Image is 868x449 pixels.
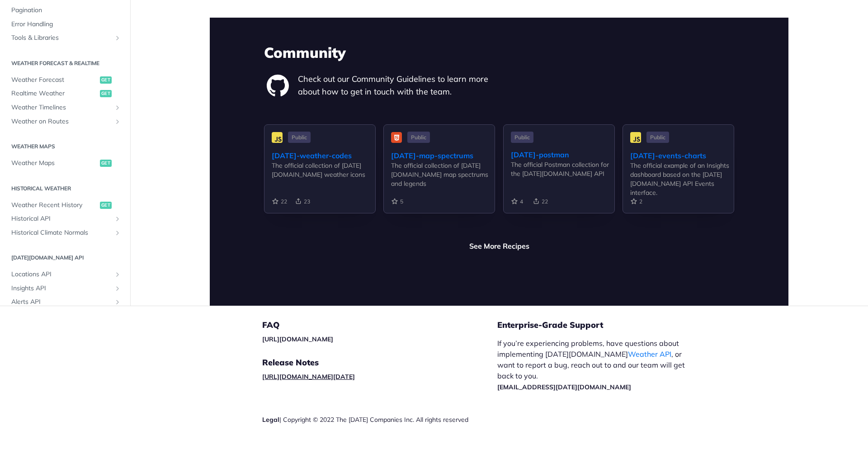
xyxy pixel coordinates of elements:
[114,34,121,42] button: Show subpages for Tools & Libraries
[7,18,123,31] a: Error Handling
[7,184,123,192] h2: Historical Weather
[497,338,694,392] p: If you’re experiencing problems, have questions about implementing [DATE][DOMAIN_NAME] , or want ...
[646,132,669,143] span: Public
[11,270,112,279] span: Locations API
[288,132,311,143] span: Public
[11,103,112,112] span: Weather Timelines
[7,87,123,100] a: Realtime Weatherget
[7,4,123,17] a: Pagination
[262,373,355,381] a: [URL][DOMAIN_NAME][DATE]
[262,415,497,424] div: | Copyright © 2022 The [DATE] Companies Inc. All rights reserved
[11,214,112,223] span: Historical API
[100,90,112,97] span: get
[114,285,121,292] button: Show subpages for Insights API
[7,282,123,295] a: Insights APIShow subpages for Insights API
[7,226,123,240] a: Historical Climate NormalsShow subpages for Historical Climate Normals
[11,200,98,209] span: Weather Recent History
[623,124,734,228] a: Public [DATE]-events-charts The official example of an Insights dashboard based on the [DATE][DOM...
[497,320,709,331] h5: Enterprise-Grade Support
[114,229,121,236] button: Show subpages for Historical Climate Normals
[262,320,497,331] h5: FAQ
[7,101,123,114] a: Weather TimelinesShow subpages for Weather Timelines
[298,73,499,98] p: Check out our Community Guidelines to learn more about how to get in touch with the team.
[7,295,123,309] a: Alerts APIShow subpages for Alerts API
[383,124,495,228] a: Public [DATE]-map-spectrums The official collection of [DATE][DOMAIN_NAME] map spectrums and legends
[272,161,375,179] div: The official collection of [DATE][DOMAIN_NAME] weather icons
[11,33,112,43] span: Tools & Libraries
[511,132,533,143] span: Public
[262,357,497,368] h5: Release Notes
[630,150,734,161] div: [DATE]-events-charts
[11,298,112,307] span: Alerts API
[7,268,123,281] a: Locations APIShow subpages for Locations API
[511,160,614,178] div: The official Postman collection for the [DATE][DOMAIN_NAME] API
[11,76,98,85] span: Weather Forecast
[262,416,279,424] a: Legal
[114,271,121,278] button: Show subpages for Locations API
[7,59,123,67] h2: Weather Forecast & realtime
[11,117,112,126] span: Weather on Routes
[262,335,333,343] a: [URL][DOMAIN_NAME]
[11,89,98,98] span: Realtime Weather
[7,73,123,87] a: Weather Forecastget
[264,43,734,62] h3: Community
[497,383,631,391] a: [EMAIL_ADDRESS][DATE][DOMAIN_NAME]
[407,132,430,143] span: Public
[7,254,123,262] h2: [DATE][DOMAIN_NAME] API
[511,149,614,160] div: [DATE]-postman
[7,212,123,226] a: Historical APIShow subpages for Historical API
[630,161,734,197] div: The official example of an Insights dashboard based on the [DATE][DOMAIN_NAME] API Events interface.
[503,124,615,228] a: Public [DATE]-postman The official Postman collection for the [DATE][DOMAIN_NAME] API
[100,160,112,167] span: get
[7,142,123,151] h2: Weather Maps
[11,20,121,29] span: Error Handling
[391,161,495,188] div: The official collection of [DATE][DOMAIN_NAME] map spectrums and legends
[11,284,112,293] span: Insights API
[114,215,121,222] button: Show subpages for Historical API
[11,6,121,15] span: Pagination
[7,114,123,128] a: Weather on RoutesShow subpages for Weather on Routes
[628,350,671,359] a: Weather API
[100,76,112,84] span: get
[11,228,112,237] span: Historical Climate Normals
[100,201,112,208] span: get
[391,150,495,161] div: [DATE]-map-spectrums
[114,298,121,306] button: Show subpages for Alerts API
[7,198,123,212] a: Weather Recent Historyget
[11,159,98,168] span: Weather Maps
[7,156,123,170] a: Weather Mapsget
[272,150,375,161] div: [DATE]-weather-codes
[264,124,376,228] a: Public [DATE]-weather-codes The official collection of [DATE][DOMAIN_NAME] weather icons
[114,118,121,125] button: Show subpages for Weather on Routes
[7,31,123,45] a: Tools & LibrariesShow subpages for Tools & Libraries
[114,104,121,111] button: Show subpages for Weather Timelines
[469,241,529,251] a: See More Recipes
